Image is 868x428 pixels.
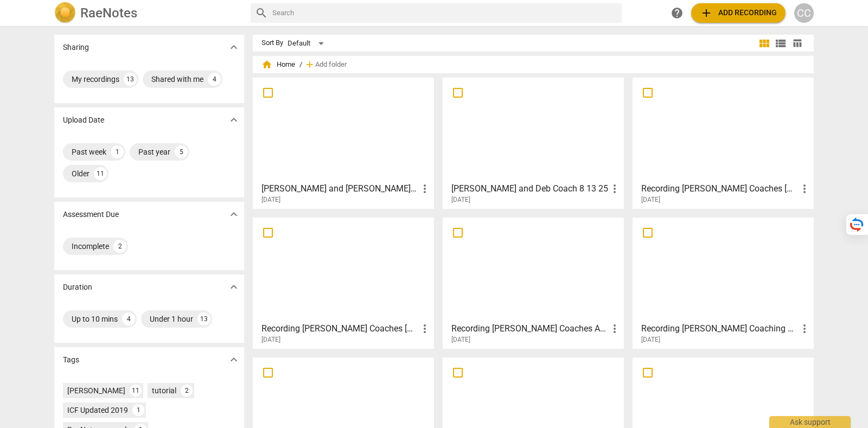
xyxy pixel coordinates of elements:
div: Past year [138,146,170,157]
span: more_vert [418,182,431,195]
span: view_list [774,37,787,50]
div: Default [288,35,328,52]
span: Add folder [315,61,347,69]
div: 11 [94,167,107,180]
span: table_chart [792,38,802,48]
div: Under 1 hour [150,314,193,324]
div: 1 [132,404,144,416]
button: Show more [226,352,242,368]
a: Recording [PERSON_NAME] Coaching Deb [DATE][DATE] [636,221,810,344]
div: [PERSON_NAME] [67,385,125,396]
span: more_vert [608,182,621,195]
span: expand_more [227,41,240,54]
div: tutorial [152,385,176,396]
span: [DATE] [261,335,280,344]
h3: Recording Cindy Coaches Polly 05_28_25 [261,322,418,335]
p: Assessment Due [63,209,119,220]
div: Incomplete [72,241,109,252]
span: expand_more [227,280,240,293]
a: Recording [PERSON_NAME] Coaches Agi 07_08_25[DATE] [446,221,620,344]
span: more_vert [798,182,811,195]
div: My recordings [72,74,119,85]
span: add [304,59,315,70]
a: LogoRaeNotes [54,2,242,24]
button: Show more [226,206,242,222]
input: Search [272,4,617,22]
button: Upload [691,3,786,23]
div: 2 [113,240,126,253]
span: [DATE] [641,335,660,344]
div: Up to 10 mins [72,314,118,324]
button: Table view [789,35,805,52]
div: Older [72,168,90,179]
a: [PERSON_NAME] and Deb Coach 8 13 25[DATE] [446,81,620,204]
a: Help [667,3,687,23]
span: expand_more [227,353,240,366]
h2: RaeNotes [80,5,137,21]
p: Sharing [63,42,89,53]
p: Upload Date [63,114,104,126]
span: search [255,7,268,20]
span: help [671,7,684,20]
div: ICF Updated 2019 [67,405,128,416]
div: Shared with me [151,74,203,85]
h3: Cindy and Deb Coach 8 13 25 [451,182,608,195]
h3: Josh and Cindy 9.12.25_Recording [261,182,418,195]
span: expand_more [227,208,240,221]
span: [DATE] [261,195,280,205]
span: [DATE] [451,335,470,344]
a: Recording [PERSON_NAME] Coaches [PERSON_NAME] 05_28_25[DATE] [257,221,430,344]
span: [DATE] [451,195,470,205]
div: Past week [72,146,106,157]
span: Home [261,59,295,70]
div: Sort By [261,39,283,47]
a: [PERSON_NAME] and [PERSON_NAME] [DATE]_Recording[DATE] [257,81,430,204]
span: home [261,59,272,70]
div: 4 [122,312,135,325]
a: Recording [PERSON_NAME] Coaches [PERSON_NAME] 7 29 25[DATE] [636,81,810,204]
div: 13 [197,312,210,325]
span: expand_more [227,113,240,126]
span: view_module [758,37,771,50]
span: more_vert [608,322,621,335]
img: Logo [54,2,76,24]
span: [DATE] [641,195,660,205]
h3: Recording Cindy Coaching Deb 07.09.25 [641,322,798,335]
button: Show more [226,279,242,295]
button: Show more [226,39,242,55]
button: List view [773,35,789,52]
button: Show more [226,112,242,128]
span: more_vert [798,322,811,335]
h3: Recording Cindy Coaches Gavan 7 29 25 [641,182,798,195]
span: more_vert [418,322,431,335]
span: / [299,61,302,69]
div: 4 [208,73,221,86]
p: Tags [63,354,79,366]
p: Duration [63,282,92,293]
button: Tile view [756,35,773,52]
span: Add recording [700,7,777,20]
div: 1 [111,145,124,158]
span: add [700,7,713,20]
div: Ask support [769,416,851,428]
div: 5 [175,145,188,158]
div: 11 [130,385,142,397]
div: 2 [181,385,193,397]
div: 13 [124,73,137,86]
h3: Recording Cindy Coaches Agi 07_08_25 [451,322,608,335]
button: CC [794,3,814,23]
